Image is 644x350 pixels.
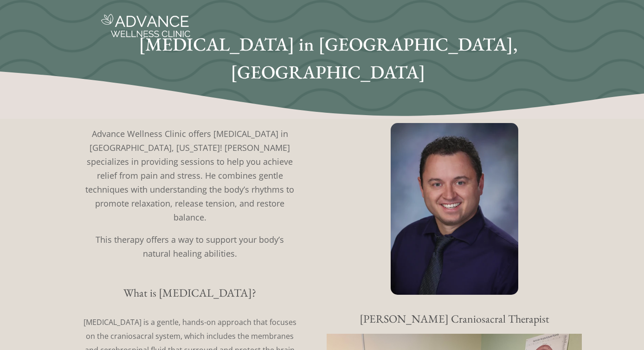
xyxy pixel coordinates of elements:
h2: What is [MEDICAL_DATA]? [81,287,299,298]
p: Advance Wellness Clinic offers [MEDICAL_DATA] in [GEOGRAPHIC_DATA], [US_STATE]! [PERSON_NAME] spe... [81,127,299,224]
a: [PERSON_NAME] Craniosacral Therapist [360,311,549,326]
h1: [MEDICAL_DATA] in [GEOGRAPHIC_DATA], [GEOGRAPHIC_DATA] [69,30,586,86]
img: Scott Hutchinson [391,123,518,295]
p: This therapy offers a way to support your body’s natural healing abilities. [81,233,299,260]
